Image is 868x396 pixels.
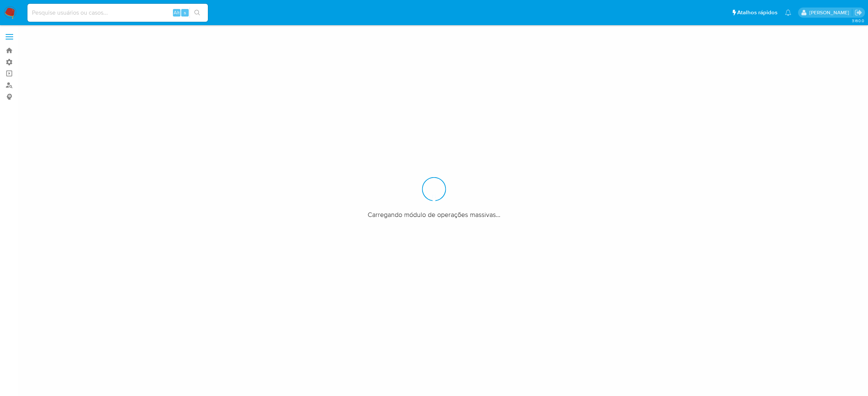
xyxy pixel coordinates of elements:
[27,8,208,18] input: Pesquise usuários ou casos...
[854,9,862,17] a: Sair
[184,9,186,16] span: s
[189,8,205,18] button: search-icon
[174,9,180,16] span: Alt
[368,210,500,219] span: Carregando módulo de operações massivas...
[737,9,777,17] span: Atalhos rápidos
[785,9,791,16] a: Notificações
[809,9,852,16] p: matheus.lima@mercadopago.com.br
